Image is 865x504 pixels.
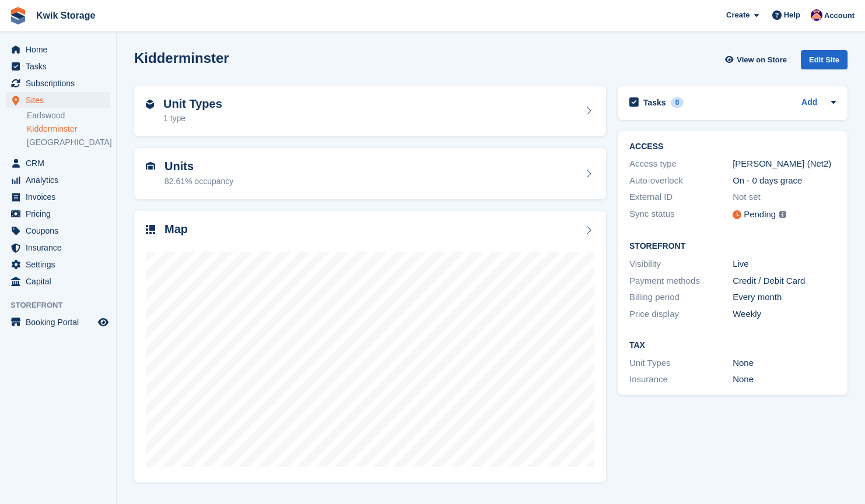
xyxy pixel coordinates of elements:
div: Price display [629,308,733,321]
span: Coupons [26,223,96,239]
a: [GEOGRAPHIC_DATA] [27,137,110,148]
span: Booking Portal [26,314,96,330]
a: menu [6,314,110,330]
span: Home [26,41,96,58]
span: Sites [26,92,96,108]
div: 1 type [163,112,222,125]
span: Subscriptions [26,75,96,91]
a: menu [6,155,110,171]
div: Insurance [629,373,733,386]
div: Not set [733,191,836,204]
a: Kwik Storage [31,6,100,25]
img: map-icn-33ee37083ee616e46c38cad1a60f524a97daa1e2b2c8c0bc3eb3415660979fc1.svg [146,225,155,234]
span: Pricing [26,206,96,222]
a: menu [6,75,110,91]
span: Storefront [10,299,116,311]
span: Capital [26,273,96,290]
div: Payment methods [629,274,733,288]
a: menu [6,239,110,256]
div: Weekly [733,308,836,321]
a: menu [6,223,110,239]
a: menu [6,256,110,273]
div: Credit / Debit Card [733,274,836,288]
span: Account [824,10,855,22]
img: Jade Stanley [811,9,822,21]
div: Live [733,258,836,271]
h2: Unit Types [163,97,222,111]
span: Help [784,9,800,21]
a: Add [801,96,817,110]
a: menu [6,172,110,188]
a: menu [6,273,110,290]
span: Invoices [26,189,96,205]
div: Every month [733,291,836,304]
div: 0 [671,97,684,108]
img: unit-icn-7be61d7bf1b0ce9d3e12c5938cc71ed9869f7b940bace4675aadf7bd6d80202e.svg [146,162,155,170]
a: Edit Site [801,50,848,74]
h2: Tasks [643,97,666,108]
span: Analytics [26,172,96,188]
a: Units 82.61% occupancy [134,148,606,199]
div: [PERSON_NAME] (Net2) [733,157,836,171]
div: 82.61% occupancy [164,175,233,188]
div: None [733,357,836,370]
span: Tasks [26,58,96,75]
a: Earlswood [27,110,110,121]
a: menu [6,58,110,75]
div: Unit Types [629,357,733,370]
span: Settings [26,256,96,273]
img: unit-type-icn-2b2737a686de81e16bb02015468b77c625bbabd49415b5ef34ead5e3b44a266d.svg [146,100,154,109]
h2: Storefront [629,242,836,251]
div: External ID [629,191,733,204]
h2: Units [164,160,233,173]
a: Unit Types 1 type [134,86,606,137]
h2: Tax [629,341,836,350]
a: View on Store [723,50,792,69]
a: Kidderminster [27,124,110,135]
a: Map [134,211,606,483]
img: stora-icon-8386f47178a22dfd0bd8f6a31ec36ba5ce8667c1dd55bd0f319d3a0aa187defe.svg [9,7,27,24]
div: Edit Site [801,50,848,69]
h2: Map [164,223,188,236]
div: Billing period [629,291,733,304]
h2: ACCESS [629,142,836,151]
div: Access type [629,157,733,171]
span: Insurance [26,239,96,256]
a: menu [6,41,110,58]
img: icon-info-grey-7440780725fd019a000dd9b08b2336e03edf1995a4989e88bcd33f0948082b44.svg [779,211,786,218]
div: On - 0 days grace [733,174,836,188]
div: Visibility [629,258,733,271]
div: Sync status [629,207,733,222]
div: Pending [744,208,776,221]
span: Create [726,9,750,21]
a: menu [6,206,110,222]
a: Preview store [96,315,110,329]
span: CRM [26,155,96,171]
div: None [733,373,836,386]
a: menu [6,189,110,205]
span: View on Store [737,54,787,66]
a: menu [6,92,110,108]
h2: Kidderminster [134,50,229,66]
div: Auto-overlock [629,174,733,188]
